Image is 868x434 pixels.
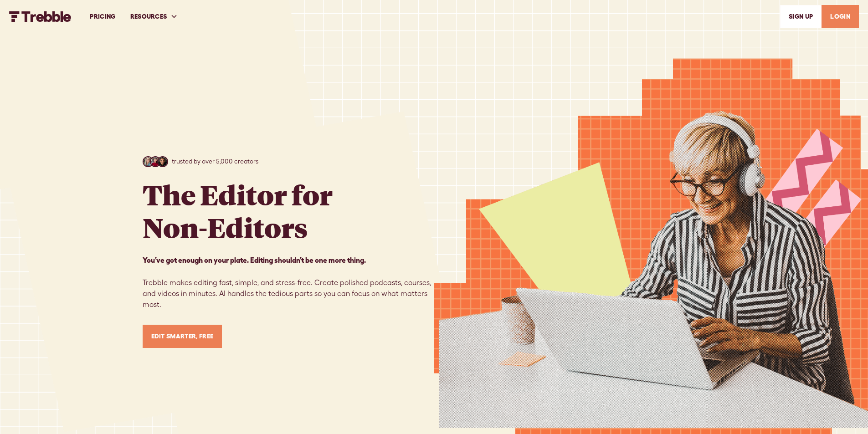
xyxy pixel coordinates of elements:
div: RESOURCES [130,12,167,21]
div: RESOURCES [123,1,185,32]
a: PRICING [82,1,123,32]
h1: The Editor for Non-Editors [143,178,333,244]
p: Trebble makes editing fast, simple, and stress-free. Create polished podcasts, courses, and video... [143,255,434,310]
a: home [9,11,72,22]
strong: You’ve got enough on your plate. Editing shouldn’t be one more thing. ‍ [143,256,366,264]
img: Trebble FM Logo [9,11,72,22]
a: SIGn UP [780,5,822,28]
a: LOGIN [822,5,859,28]
p: trusted by over 5,000 creators [172,157,258,166]
a: Edit Smarter, Free [143,325,222,348]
